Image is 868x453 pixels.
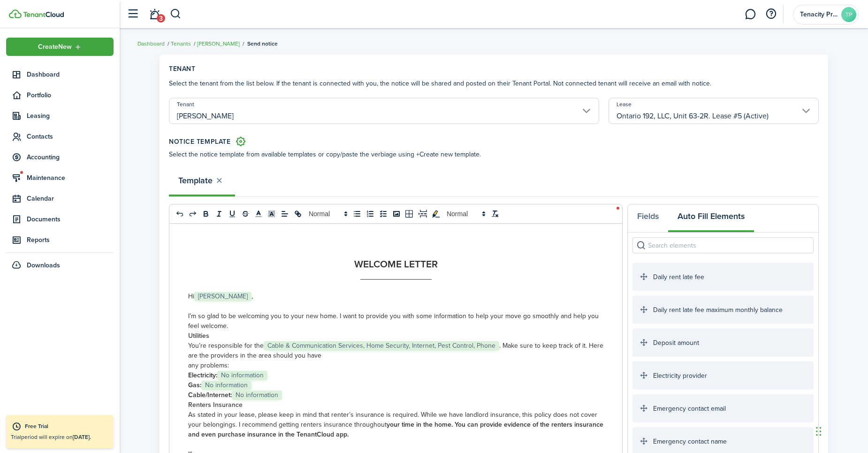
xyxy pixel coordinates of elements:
b: [DATE]. [73,433,91,441]
a: Reports [6,231,114,249]
button: Open sidebar [124,5,142,23]
span: Tenacity Property Management [800,11,838,18]
button: undo: undo [173,208,186,219]
span: Send notice [247,39,278,48]
span: I’m so glad to be welcoming you to your new home. I want to provide you with some information to ... [188,311,599,331]
iframe: Chat Widget [813,408,860,453]
button: clean [488,208,502,219]
span: You’re responsible for the [188,341,264,351]
strong: WELCOME LETTER [354,257,438,271]
button: toggleMarkYellow: markYellow [429,208,442,219]
p: , [188,291,603,301]
span: No information [201,381,251,390]
strong: ___________________ [360,272,432,281]
strong: Renters Insurance [188,400,243,410]
avatar-text: TP [841,7,856,22]
div: Free Trial [25,422,109,431]
span: 3 [157,14,165,23]
a: Messaging [741,2,759,26]
strong: Utilities [188,331,209,341]
img: TenantCloud [23,12,64,17]
button: pageBreak [416,208,429,219]
strong: Gas: [188,380,201,390]
input: Search elements [632,237,814,253]
button: italic [213,208,226,219]
span: Downloads [27,260,60,270]
img: TenantCloud [9,9,22,18]
button: Open menu [6,38,114,56]
button: list: ordered [364,208,377,219]
p: Select the notice template from available templates or copy/paste the verbiage using +Create new ... [169,149,819,159]
a: Document templates [233,133,249,149]
strong: Electricity: [188,370,217,380]
a: Notifications [145,2,163,26]
strong: Cable/Internet: [188,390,232,400]
span: Cable & Communication Services, Home Security, Internet, Pest Control, Phone [264,341,499,351]
a: Free TrialTrialperiod will expire on[DATE]. [6,415,114,448]
button: image [390,208,403,219]
button: list: bullet [350,208,364,219]
span: No information [217,371,267,380]
span: Reports [27,235,114,245]
strong: your time in the home. You can provide evidence of the renters insurance and even purchase insura... [188,420,603,439]
a: Dashboard [6,65,114,84]
a: Tenants [171,39,191,48]
span: Portfolio [27,90,114,100]
p: Select the tenant from the list below. If the tenant is connected with you, the notice will be sh... [169,78,819,88]
button: Search [170,6,182,22]
span: Calendar [27,194,114,203]
span: Leasing [27,111,114,121]
h5: Tenant [169,64,819,74]
span: Dashboard [27,70,114,79]
span: Documents [27,214,114,224]
button: Auto Fill Elements [668,204,754,233]
button: redo: redo [186,208,199,219]
button: link [291,208,305,219]
p: Trial [11,433,109,441]
strong: Template [178,174,213,187]
span: Hi [188,291,194,301]
span: No information [232,391,282,400]
button: Fields [628,204,668,233]
span: [PERSON_NAME] [194,292,251,301]
button: Open resource center [763,6,779,22]
a: Dashboard [137,39,165,48]
span: As stated in your lease, please keep in mind that renter’s insurance is required. While we have l... [188,410,597,430]
button: strike [239,208,252,219]
span: any problems: [188,360,229,370]
span: . Make sure to keep track of it. Here are the providers in the area should you have [188,341,603,360]
button: list: check [377,208,390,219]
button: underline [226,208,239,219]
button: Close tab [213,175,226,186]
button: bold [199,208,213,219]
span: Create New [38,44,72,50]
span: Contacts [27,132,114,141]
button: table-better [403,208,416,219]
div: Drag [816,417,822,445]
span: Maintenance [27,173,114,183]
span: period will expire on [21,433,91,441]
h5: Notice Template [169,137,230,147]
a: [PERSON_NAME] [197,39,240,48]
span: Accounting [27,152,114,162]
